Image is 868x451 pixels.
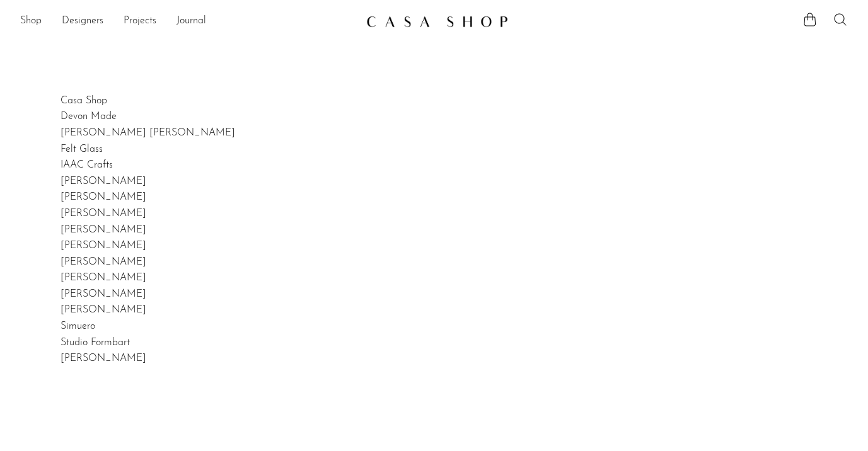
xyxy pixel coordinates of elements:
[61,128,235,138] a: [PERSON_NAME] [PERSON_NAME]
[20,11,356,32] ul: NEW HEADER MENU
[61,144,103,154] a: Felt Glass
[61,225,146,235] a: [PERSON_NAME]
[20,13,42,30] a: Shop
[176,13,206,30] a: Journal
[62,13,103,30] a: Designers
[61,273,146,283] a: [PERSON_NAME]
[61,192,146,202] a: [PERSON_NAME]
[61,160,113,170] a: IAAC Crafts
[61,321,95,331] a: Simuero
[61,338,130,348] a: Studio Formbart
[124,13,156,30] a: Projects
[61,111,117,122] a: Devon Made
[20,11,356,32] nav: Desktop navigation
[61,353,146,363] a: [PERSON_NAME]
[61,176,146,186] a: [PERSON_NAME]
[61,305,146,315] a: [PERSON_NAME]
[61,208,146,219] a: [PERSON_NAME]
[61,96,107,106] a: Casa Shop
[61,289,146,299] a: [PERSON_NAME]
[61,241,146,251] a: [PERSON_NAME]
[61,257,146,267] a: [PERSON_NAME]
